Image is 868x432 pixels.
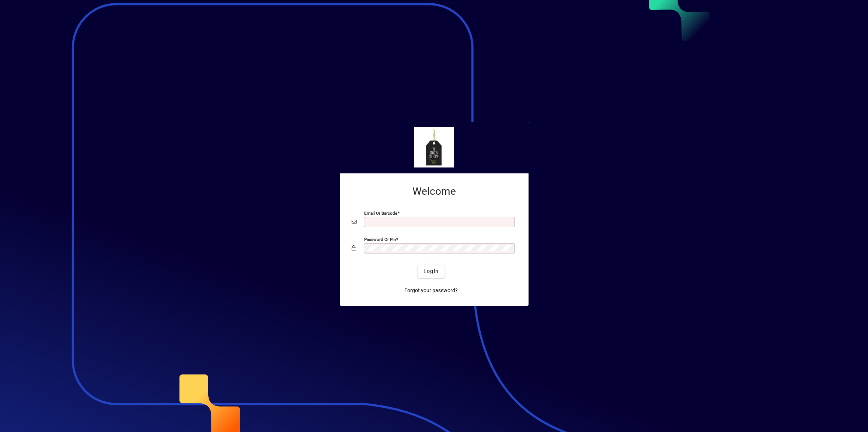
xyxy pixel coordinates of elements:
[404,287,458,294] span: Forgot your password?
[364,211,397,216] mat-label: Email or Barcode
[423,267,439,275] span: Login
[364,237,396,242] mat-label: Password or Pin
[418,265,445,278] button: Login
[401,284,461,297] a: Forgot your password?
[352,185,517,198] h2: Welcome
